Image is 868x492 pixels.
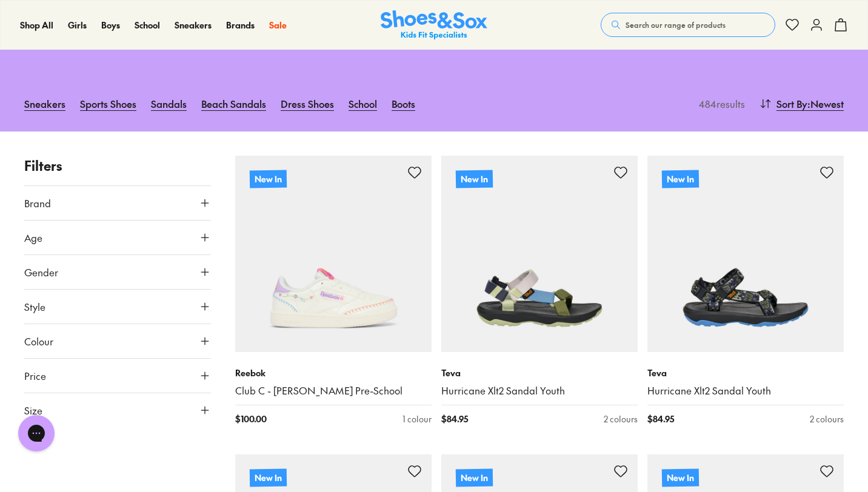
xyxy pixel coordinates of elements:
button: Style [24,290,211,324]
a: Hurricane Xlt2 Sandal Youth [441,384,638,397]
a: Hurricane Xlt2 Sandal Youth [647,384,844,397]
span: Sort By [776,96,807,111]
a: Sale [269,19,287,32]
span: Colour [24,334,53,348]
p: Reebok [235,367,432,379]
a: Shoes & Sox [381,10,487,40]
a: Boys [101,19,120,32]
span: Brand [24,196,51,210]
span: Size [24,403,42,417]
span: Search our range of products [626,19,726,30]
p: New In [456,468,493,487]
div: 2 colours [604,413,638,425]
a: Shop All [20,19,53,32]
img: SNS_Logo_Responsive.svg [381,10,487,40]
p: Teva [647,367,844,379]
button: Sort By:Newest [760,90,844,117]
span: $ 84.95 [441,413,468,425]
a: Club C - [PERSON_NAME] Pre-School [235,384,432,397]
p: 484 results [694,96,745,111]
a: Sports Shoes [80,90,136,117]
span: Age [24,230,42,245]
span: Sale [269,19,287,31]
button: Colour [24,324,211,358]
a: Sneakers [24,90,65,117]
button: Gender [24,255,211,289]
p: Teva [441,367,638,379]
div: 1 colour [402,413,432,425]
button: Price [24,359,211,393]
span: Sneakers [175,19,212,31]
span: Gender [24,265,58,279]
a: Beach Sandals [201,90,266,117]
button: Search our range of products [601,13,775,37]
div: 2 colours [810,413,844,425]
a: Girls [68,19,87,32]
a: School [349,90,377,117]
span: Brands [226,19,255,31]
p: New In [250,468,287,487]
a: New In [235,156,432,352]
a: School [135,19,160,32]
span: Shop All [20,19,53,31]
button: Brand [24,186,211,220]
span: $ 84.95 [647,413,674,425]
span: Style [24,299,45,314]
p: New In [662,170,699,188]
iframe: Gorgias live chat messenger [12,411,61,456]
p: New In [250,170,287,188]
a: Sandals [151,90,187,117]
span: Price [24,368,46,383]
a: New In [441,156,638,352]
span: Boys [101,19,120,31]
button: Size [24,393,211,427]
a: Sneakers [175,19,212,32]
a: Brands [226,19,255,32]
p: New In [662,468,699,487]
a: Dress Shoes [281,90,334,117]
span: $ 100.00 [235,413,267,425]
a: New In [647,156,844,352]
span: School [135,19,160,31]
a: Boots [392,90,415,117]
span: : Newest [807,96,844,111]
p: New In [456,170,493,188]
button: Age [24,221,211,254]
span: Girls [68,19,87,31]
p: Filters [24,156,211,176]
